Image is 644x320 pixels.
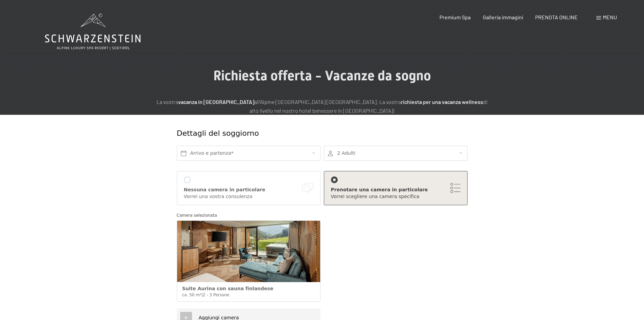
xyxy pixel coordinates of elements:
[178,99,254,105] strong: vacanza in [GEOGRAPHIC_DATA]
[177,212,468,219] div: Camera selezionata
[201,293,203,297] span: |
[203,293,230,297] span: 2 - 3 Persone
[177,221,320,282] img: Suite Aurina con sauna finlandese
[331,187,460,193] div: Prenotare una camera in particolare
[184,193,313,200] div: Vorrei una vostra consulenza
[184,187,313,193] div: Nessuna camera in particolare
[213,68,431,84] span: Richiesta offerta - Vacanze da sogno
[483,14,523,20] a: Galleria immagini
[603,14,617,20] span: Menu
[331,193,460,200] div: Vorrei scegliere una camera specifica
[401,99,483,105] strong: richiesta per una vacanza wellness
[439,14,471,20] a: Premium Spa
[535,14,578,20] a: PRENOTA ONLINE
[153,98,491,115] p: La vostra all'Alpine [GEOGRAPHIC_DATA] [GEOGRAPHIC_DATA]. La vostra di alto livello nel nostro ho...
[182,293,201,297] span: ca. 50 m²
[182,286,273,291] span: Suite Aurina con sauna finlandese
[177,128,419,139] div: Dettagli del soggiorno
